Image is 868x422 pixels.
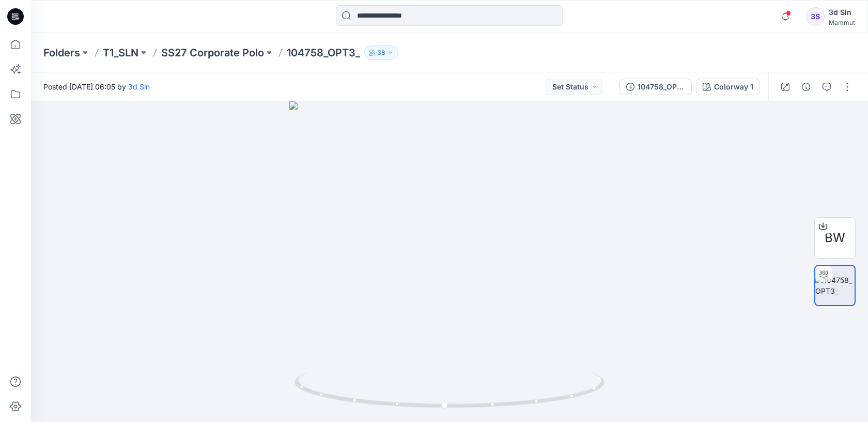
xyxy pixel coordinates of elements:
button: Colorway 1 [696,79,760,95]
button: 38 [364,46,398,60]
div: 3S [806,7,825,26]
span: Posted [DATE] 06:05 by [43,81,150,92]
a: Folders [43,46,80,60]
a: SS27 Corporate Polo [161,46,264,60]
div: Mammut [829,19,855,26]
button: Details [798,79,814,95]
div: 104758_OPT3_ [638,81,685,93]
img: 104758_OPT3_ [815,275,855,296]
a: 3d Sln [128,82,150,91]
button: 104758_OPT3_ [619,79,692,95]
div: 3d Sln [829,6,855,19]
span: BW [825,229,845,247]
a: T1_SLN [103,46,138,60]
p: 38 [377,47,385,58]
div: Colorway 1 [714,81,753,93]
p: 104758_OPT3_ [287,46,360,60]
